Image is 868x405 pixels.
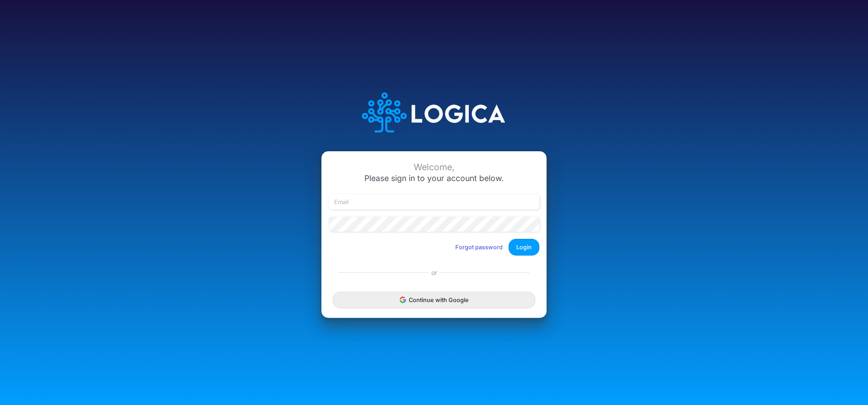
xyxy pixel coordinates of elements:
[509,239,539,256] button: Login
[333,292,535,308] button: Continue with Google
[329,194,539,209] input: Email
[364,173,504,183] span: Please sign in to your account below.
[329,162,539,172] div: Welcome,
[449,240,509,255] button: Forgot password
